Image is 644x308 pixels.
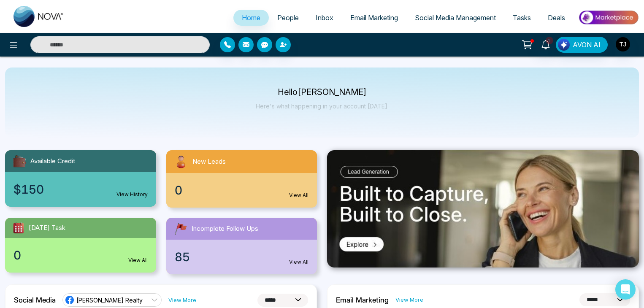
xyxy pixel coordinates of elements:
span: Deals [548,14,565,22]
button: AVON AI [556,37,608,53]
a: Deals [539,10,574,26]
a: Home [233,10,269,26]
img: User Avatar [616,37,630,51]
img: . [327,150,639,267]
span: Email Marketing [350,14,398,22]
a: New Leads0View All [161,150,322,208]
a: View All [128,257,148,264]
span: [DATE] Task [29,223,65,233]
p: Here's what happening in your account [DATE]. [256,103,389,110]
a: People [269,10,307,26]
a: Tasks [504,10,539,26]
span: 0 [175,181,182,199]
div: Open Intercom Messenger [615,279,636,300]
p: Hello [PERSON_NAME] [256,89,389,96]
img: newLeads.svg [173,154,189,170]
img: todayTask.svg [12,221,25,235]
span: [PERSON_NAME] Realty [76,296,143,304]
a: Email Marketing [342,10,406,26]
span: 1 [546,37,553,44]
a: Incomplete Follow Ups85View All [161,218,322,274]
a: View More [168,296,196,304]
span: AVON AI [573,40,601,50]
a: Inbox [307,10,342,26]
span: Social Media Management [415,14,496,22]
h2: Social Media [14,296,56,304]
span: Available Credit [30,157,75,166]
img: Lead Flow [558,39,570,51]
span: Incomplete Follow Ups [192,224,258,234]
span: Tasks [513,14,531,22]
span: Inbox [316,14,333,22]
a: View History [116,191,148,198]
span: Home [242,14,260,22]
span: People [277,14,299,22]
img: availableCredit.svg [12,154,27,169]
span: 0 [14,246,21,264]
img: Nova CRM Logo [14,6,64,27]
a: View All [289,258,308,266]
span: $150 [14,181,44,198]
a: 1 [536,37,556,51]
a: Social Media Management [406,10,504,26]
h2: Email Marketing [336,296,389,304]
span: 85 [175,248,190,266]
img: Market-place.gif [578,8,639,27]
a: View All [289,192,308,199]
span: New Leads [192,157,226,167]
img: followUps.svg [173,221,188,236]
a: View More [395,296,423,304]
